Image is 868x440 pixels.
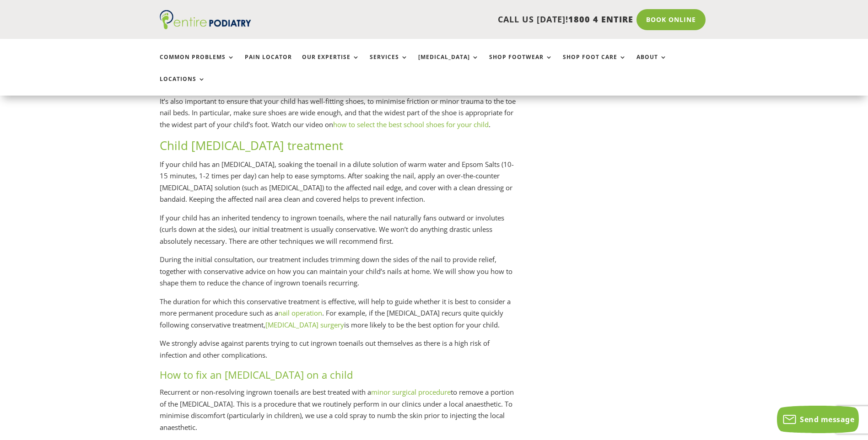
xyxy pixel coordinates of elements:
[265,320,344,329] a: [MEDICAL_DATA] surgery
[160,137,343,154] span: Child [MEDICAL_DATA] treatment
[160,76,205,96] a: Locations
[636,9,706,30] a: Book Online
[278,308,322,317] a: nail operation
[418,54,479,74] a: [MEDICAL_DATA]
[160,386,516,433] p: Recurrent or non-resolving ingrown toenails are best treated with a to remove a portion of the [M...
[371,387,451,397] a: minor surgical procedure
[160,10,251,29] img: logo (1)
[489,54,553,74] a: Shop Footwear
[160,254,516,296] p: During the initial consultation, our treatment includes trimming down the sides of the nail to pr...
[160,338,516,368] p: We strongly advise against parents trying to cut ingrown toenails out themselves as there is a hi...
[160,159,516,212] p: If your child has an [MEDICAL_DATA], soaking the toenail in a dilute solution of warm water and E...
[160,368,516,386] h3: How to fix an [MEDICAL_DATA] on a child
[370,54,408,74] a: Services
[160,96,516,138] p: It’s also important to ensure that your child has well-fitting shoes, to minimise friction or min...
[302,54,360,74] a: Our Expertise
[245,54,292,74] a: Pain Locator
[568,14,633,25] span: 1800 4 ENTIRE
[160,296,516,338] p: The duration for which this conservative treatment is effective, will help to guide whether it is...
[563,54,626,74] a: Shop Foot Care
[777,406,859,433] button: Send message
[286,14,633,26] p: CALL US [DATE]!
[333,120,489,129] a: how to select the best school shoes for your child
[800,414,854,424] span: Send message
[636,54,667,74] a: About
[160,54,235,74] a: Common Problems
[160,212,516,254] p: If your child has an inherited tendency to ingrown toenails, where the nail naturally fans outwar...
[160,22,251,31] a: Entire Podiatry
